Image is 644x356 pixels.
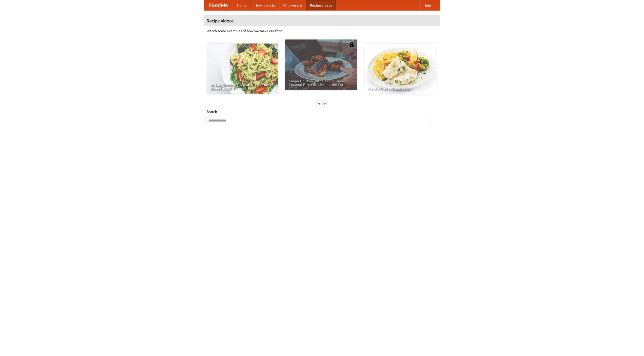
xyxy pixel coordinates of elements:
[233,0,251,10] a: Home
[251,0,279,10] a: How it works
[210,83,274,90] span: An Easy, Summery Tomato Pasta That's Ready for Fall
[207,28,437,33] p: Watch some examples of how we make our food!
[368,87,432,90] span: French Fries Fish and Chips
[204,16,440,26] h4: Recipe videos
[306,0,336,10] a: Recipe videos
[349,42,354,47] img: 483408.png
[207,44,278,94] a: An Easy, Summery Tomato Pasta That's Ready for Fall
[317,100,321,107] div: «
[323,100,327,107] div: »
[207,109,437,114] h5: Search
[364,44,436,94] a: French Fries Fish and Chips
[419,0,435,10] a: Help
[204,0,233,10] a: FoodMe
[279,0,306,10] a: Who we are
